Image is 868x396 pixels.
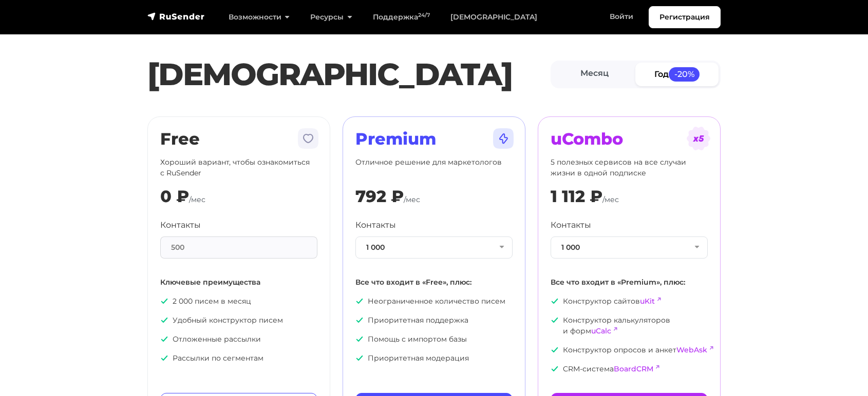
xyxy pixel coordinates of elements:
[160,187,189,206] div: 0 ₽
[355,334,513,345] p: Помощь с импортом базы
[686,126,711,151] img: tarif-ucombo.svg
[160,335,168,343] img: icon-ok.svg
[355,236,513,259] button: 1 000
[551,316,559,324] img: icon-ok.svg
[160,297,168,305] img: icon-ok.svg
[404,195,420,204] span: /мес
[160,354,168,362] img: icon-ok.svg
[551,187,602,206] div: 1 112 ₽
[551,296,708,307] p: Конструктор сайтов
[591,326,611,335] a: uCalc
[355,187,404,206] div: 792 ₽
[676,345,707,354] a: WebAsk
[640,296,655,306] a: uKit
[355,335,364,343] img: icon-ok.svg
[300,7,362,28] a: Ресурсы
[551,219,591,231] label: Контакты
[363,7,440,28] a: Поддержка24/7
[355,219,396,231] label: Контакты
[160,353,317,364] p: Рассылки по сегментам
[160,315,317,326] p: Удобный конструктор писем
[635,63,719,86] a: Год
[355,354,364,362] img: icon-ok.svg
[553,63,636,86] a: Месяц
[296,126,320,151] img: tarif-free.svg
[355,296,513,307] p: Неограниченное количество писем
[160,277,317,288] p: Ключевые преимущества
[147,56,551,93] h1: [DEMOGRAPHIC_DATA]
[355,157,513,179] p: Отличное решение для маркетологов
[551,277,708,288] p: Все что входит в «Premium», плюс:
[160,129,317,149] h2: Free
[551,315,708,336] p: Конструктор калькуляторов и форм
[551,365,559,373] img: icon-ok.svg
[551,364,708,374] p: CRM-система
[602,195,619,204] span: /мес
[160,157,317,179] p: Хороший вариант, чтобы ознакомиться с RuSender
[551,346,559,354] img: icon-ok.svg
[551,157,708,179] p: 5 полезных сервисов на все случаи жизни в одной подписке
[147,11,205,22] img: RuSender
[355,315,513,326] p: Приоритетная поддержка
[160,334,317,345] p: Отложенные рассылки
[355,129,513,149] h2: Premium
[551,345,708,355] p: Конструктор опросов и анкет
[189,195,205,204] span: /мес
[440,7,548,28] a: [DEMOGRAPHIC_DATA]
[551,297,559,305] img: icon-ok.svg
[160,219,201,231] label: Контакты
[160,316,168,324] img: icon-ok.svg
[355,277,513,288] p: Все что входит в «Free», плюс:
[355,297,364,305] img: icon-ok.svg
[551,129,708,149] h2: uCombo
[551,236,708,259] button: 1 000
[491,126,516,151] img: tarif-premium.svg
[614,364,653,373] a: BoardCRM
[160,296,317,307] p: 2 000 писем в месяц
[418,12,430,18] sup: 24/7
[355,316,364,324] img: icon-ok.svg
[599,6,644,27] a: Войти
[649,6,721,28] a: Регистрация
[669,67,700,81] span: -20%
[355,353,513,364] p: Приоритетная модерация
[218,7,300,28] a: Возможности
